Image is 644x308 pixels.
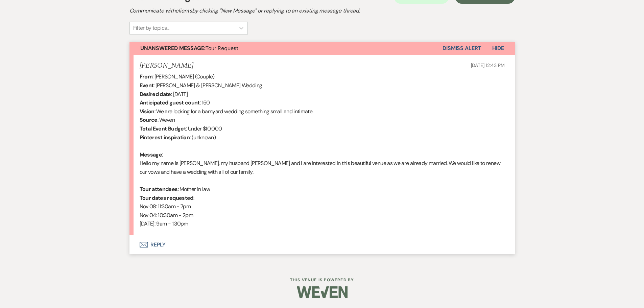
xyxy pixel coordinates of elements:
b: Event [140,82,154,89]
button: Hide [481,42,515,55]
b: Source [140,116,158,123]
b: Anticipated guest count [140,99,200,106]
span: [DATE] 12:43 PM [471,62,505,68]
h2: Communicate with clients by clicking "New Message" or replying to an existing message thread. [129,7,515,15]
h5: [PERSON_NAME] [140,62,193,70]
span: Tour Request [140,45,238,52]
div: Filter by topics... [133,24,169,32]
b: Message [140,151,162,158]
strong: Unanswered Message: [140,45,206,52]
b: Tour dates requested [140,194,193,202]
button: Reply [129,235,515,254]
img: Weven Logo [297,280,348,304]
b: From [140,73,152,80]
button: Unanswered Message:Tour Request [129,42,443,55]
b: Total Event Budget [140,125,186,132]
button: Dismiss Alert [443,42,481,55]
div: : [PERSON_NAME] (Couple) : [PERSON_NAME] & [PERSON_NAME] Wedding : [DATE] : 150 : We are looking ... [140,72,505,228]
b: Desired date [140,91,171,98]
b: Tour attendees [140,186,178,193]
b: Pinterest inspiration [140,134,190,141]
b: Vision [140,108,154,115]
span: Hide [492,45,504,52]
